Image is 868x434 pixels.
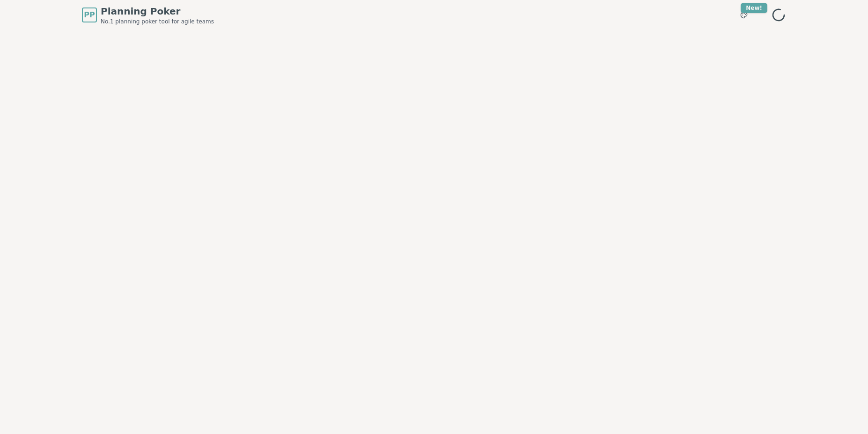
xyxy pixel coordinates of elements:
[736,7,752,23] button: New!
[101,18,214,25] span: No.1 planning poker tool for agile teams
[101,5,214,18] span: Planning Poker
[741,3,767,13] div: New!
[84,9,95,21] span: PP
[82,5,214,25] a: PPPlanning PokerNo.1 planning poker tool for agile teams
